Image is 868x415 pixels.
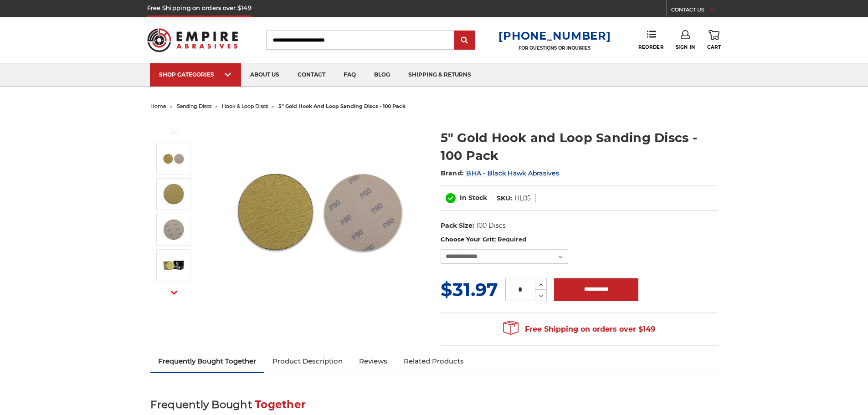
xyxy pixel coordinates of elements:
[162,183,185,205] img: 5" inch hook & loop disc
[498,45,611,51] p: FOR QUESTIONS OR INQUIRIES
[163,283,185,302] button: Next
[676,44,695,50] span: Sign In
[228,119,411,302] img: gold hook & loop sanding disc stack
[395,351,472,371] a: Related Products
[159,71,232,78] div: SHOP CATEGORIES
[638,44,663,50] span: Reorder
[163,123,185,143] button: Previous
[288,63,334,87] a: contact
[351,351,395,371] a: Reviews
[456,31,474,50] input: Submit
[476,221,506,231] dd: 100 Discs
[638,30,663,50] a: Reorder
[497,194,512,203] dt: SKU:
[671,5,721,17] a: CONTACT US
[162,147,185,170] img: gold hook & loop sanding disc stack
[399,63,480,87] a: shipping & returns
[707,30,721,50] a: Cart
[441,169,464,177] span: Brand:
[147,22,238,58] img: Empire Abrasives
[498,29,611,42] a: [PHONE_NUMBER]
[503,320,655,338] span: Free Shipping on orders over $149
[441,235,718,244] label: Choose Your Grit:
[162,218,185,241] img: velcro backed 5" sanding disc
[466,169,559,177] a: BHA - Black Hawk Abrasives
[222,103,268,109] a: hook & loop discs
[441,129,718,164] h1: 5" Gold Hook and Loop Sanding Discs - 100 Pack
[241,63,288,87] a: about us
[150,351,265,371] a: Frequently Bought Together
[177,103,211,109] a: sanding discs
[365,63,399,87] a: blog
[162,254,185,277] img: BHA 5 inch gold hook and loop sanding disc pack
[707,44,721,50] span: Cart
[278,103,406,109] span: 5" gold hook and loop sanding discs - 100 pack
[264,351,351,371] a: Product Description
[514,194,531,203] dd: HL05
[150,103,166,109] a: home
[441,221,474,231] dt: Pack Size:
[334,63,365,87] a: faq
[255,398,306,411] span: Together
[150,398,252,411] span: Frequently Bought
[498,236,526,243] small: Required
[460,194,487,202] span: In Stock
[441,278,498,301] span: $31.97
